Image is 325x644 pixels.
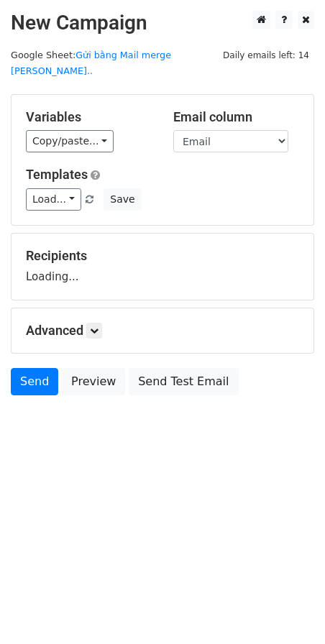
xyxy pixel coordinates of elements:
[26,323,299,339] h5: Advanced
[26,109,152,125] h5: Variables
[11,11,314,35] h2: New Campaign
[129,368,238,395] a: Send Test Email
[11,368,58,395] a: Send
[26,130,114,152] a: Copy/paste...
[11,50,171,77] a: Gửi bằng Mail merge [PERSON_NAME]..
[26,248,299,285] div: Loading...
[104,188,141,211] button: Save
[26,188,81,211] a: Load...
[11,50,171,77] small: Google Sheet:
[218,50,314,60] a: Daily emails left: 14
[218,47,314,63] span: Daily emails left: 14
[26,248,299,264] h5: Recipients
[62,368,125,395] a: Preview
[26,167,88,182] a: Templates
[173,109,299,125] h5: Email column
